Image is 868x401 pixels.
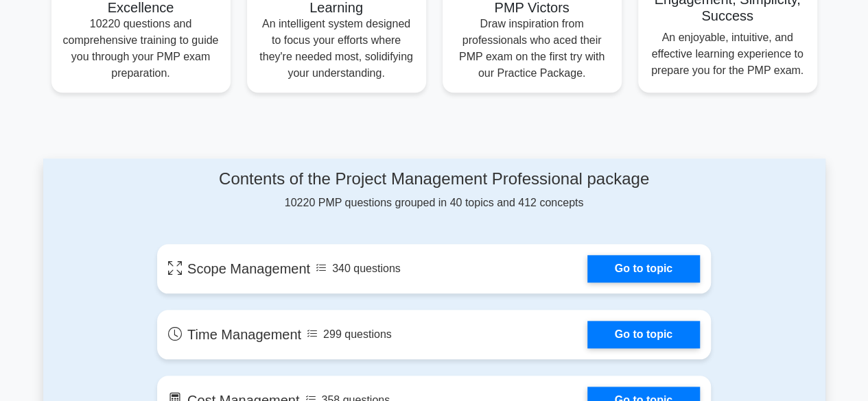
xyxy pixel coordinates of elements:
[157,169,711,211] div: 10220 PMP questions grouped in 40 topics and 412 concepts
[62,16,220,82] p: 10220 questions and comprehensive training to guide you through your PMP exam preparation.
[587,255,700,282] a: Go to topic
[454,16,611,82] p: Draw inspiration from professionals who aced their PMP exam on the first try with our Practice Pa...
[587,321,700,348] a: Go to topic
[649,29,806,79] p: An enjoyable, intuitive, and effective learning experience to prepare you for the PMP exam.
[258,16,415,82] p: An intelligent system designed to focus your efforts where they're needed most, solidifying your ...
[157,169,711,189] h4: Contents of the Project Management Professional package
